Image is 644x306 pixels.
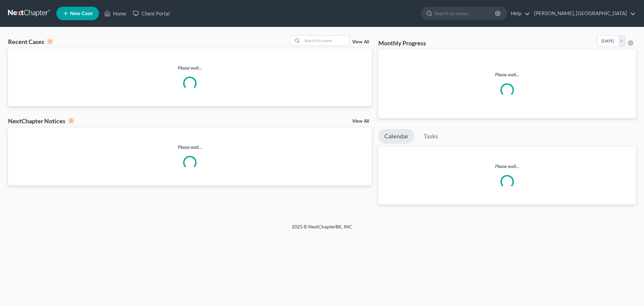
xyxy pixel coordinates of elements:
h3: Monthly Progress [378,39,426,47]
input: Search by name... [302,36,349,45]
input: Search by name... [435,7,496,19]
a: Tasks [418,129,444,144]
div: 0 [47,39,53,45]
a: View All [352,40,369,44]
a: View All [352,119,369,124]
a: [PERSON_NAME], [GEOGRAPHIC_DATA] [531,7,636,19]
div: 0 [68,118,74,124]
p: Please wait... [8,144,372,150]
span: New Case [70,11,93,16]
p: Please wait... [384,71,631,78]
p: Please wait... [378,163,636,170]
div: Recent Cases [8,38,53,46]
a: Help [507,7,530,19]
div: NextChapter Notices [8,117,74,125]
p: Please wait... [8,64,372,71]
div: 2025 © NextChapterBK, INC [131,223,513,235]
a: Client Portal [129,7,173,19]
a: Home [101,7,129,19]
a: Calendar [378,129,415,144]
